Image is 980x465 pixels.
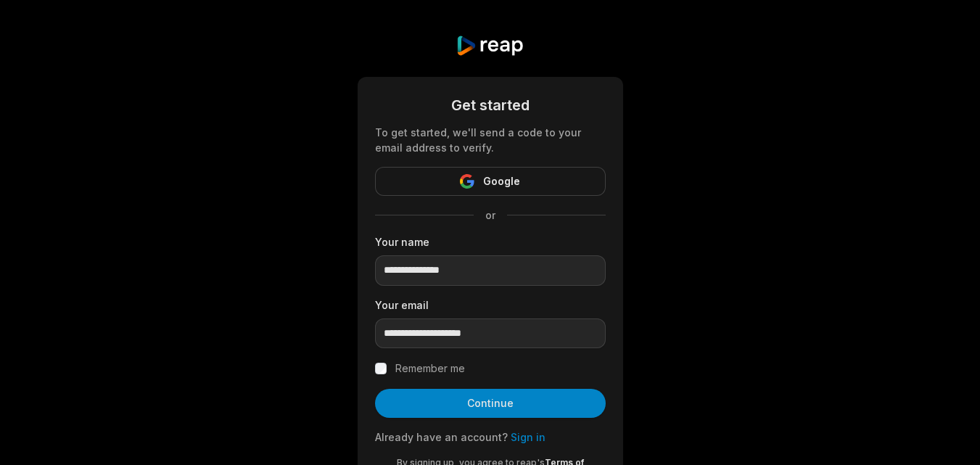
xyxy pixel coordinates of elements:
[375,167,606,196] button: Google
[395,360,465,377] label: Remember me
[375,389,606,418] button: Continue
[483,173,520,190] span: Google
[375,431,508,443] span: Already have an account?
[375,94,606,116] div: Get started
[375,297,606,313] label: Your email
[511,431,545,443] a: Sign in
[474,207,507,223] span: or
[375,234,606,250] label: Your name
[456,35,524,57] img: reap
[375,125,606,155] div: To get started, we'll send a code to your email address to verify.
